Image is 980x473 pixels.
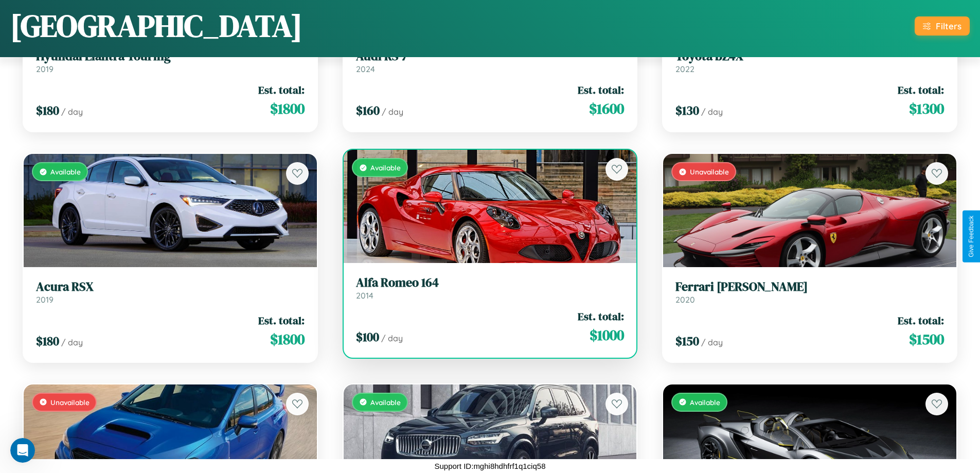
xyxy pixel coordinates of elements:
[675,294,695,305] span: 2020
[36,332,59,349] span: $ 180
[356,64,375,74] span: 2024
[909,329,944,349] span: $ 1500
[61,107,83,117] span: / day
[589,98,624,119] span: $ 1600
[36,294,54,305] span: 2019
[675,332,699,349] span: $ 150
[915,16,970,36] button: Filters
[381,333,403,343] span: / day
[10,5,302,47] h1: [GEOGRAPHIC_DATA]
[356,275,625,290] h3: Alfa Romeo 164
[675,279,944,294] h3: Ferrari [PERSON_NAME]
[370,163,401,172] span: Available
[968,216,975,257] div: Give Feedback
[36,49,305,64] h3: Hyundai Elantra Touring
[675,49,944,74] a: Toyota bZ4X2022
[578,82,624,97] span: Est. total:
[356,49,625,74] a: Audi RS 72024
[675,64,694,74] span: 2022
[356,275,625,301] a: Alfa Romeo 1642014
[36,49,305,74] a: Hyundai Elantra Touring2019
[675,102,699,119] span: $ 130
[435,459,546,473] p: Support ID: mghi8hdhfrf1q1ciq58
[590,325,624,345] span: $ 1000
[356,328,379,345] span: $ 100
[356,290,373,301] span: 2014
[382,107,403,117] span: / day
[36,102,59,119] span: $ 180
[258,82,305,97] span: Est. total:
[898,313,944,328] span: Est. total:
[675,279,944,305] a: Ferrari [PERSON_NAME]2020
[909,98,944,119] span: $ 1300
[36,279,305,294] h3: Acura RSX
[701,107,723,117] span: / day
[36,279,305,305] a: Acura RSX2019
[690,167,729,176] span: Unavailable
[701,337,723,347] span: / day
[258,313,305,328] span: Est. total:
[50,167,81,176] span: Available
[50,398,90,407] span: Unavailable
[936,21,961,31] div: Filters
[898,82,944,97] span: Est. total:
[270,98,305,119] span: $ 1800
[578,309,624,324] span: Est. total:
[270,329,305,349] span: $ 1800
[356,102,380,119] span: $ 160
[370,398,401,407] span: Available
[10,438,35,463] iframe: Intercom live chat
[61,337,83,347] span: / day
[690,398,720,407] span: Available
[36,64,54,74] span: 2019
